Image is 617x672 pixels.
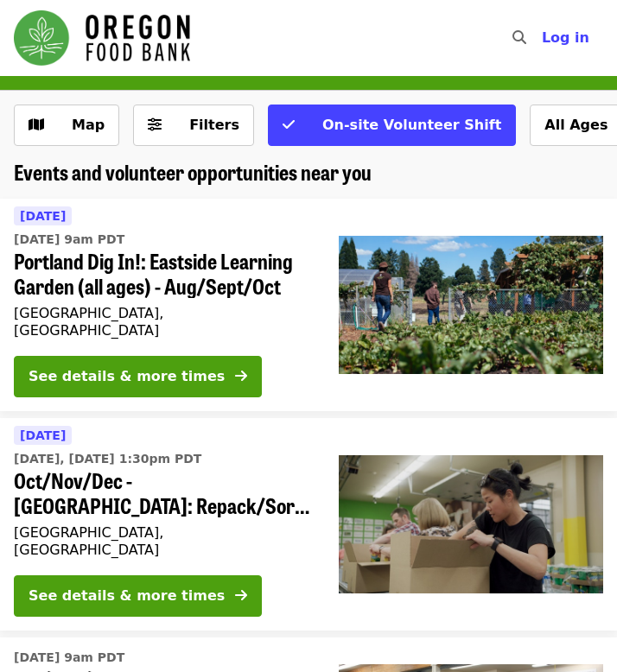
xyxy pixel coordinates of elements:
span: [DATE] [20,428,66,442]
button: Log in [528,21,603,55]
div: See details & more times [29,366,225,387]
i: arrow-right icon [235,587,247,604]
i: sliders-h icon [148,117,162,133]
span: [DATE] [20,209,66,223]
div: [GEOGRAPHIC_DATA], [GEOGRAPHIC_DATA] [14,524,311,557]
div: [GEOGRAPHIC_DATA], [GEOGRAPHIC_DATA] [14,305,311,338]
button: Show map view [14,105,119,146]
img: Portland Dig In!: Eastside Learning Garden (all ages) - Aug/Sept/Oct organized by Oregon Food Bank [339,236,603,374]
i: arrow-right icon [235,368,247,384]
input: Search [537,17,550,59]
span: Filters [189,117,239,133]
div: See details & more times [29,586,225,606]
button: See details & more times [14,356,262,397]
i: check icon [283,117,295,133]
time: [DATE] 9am PDT [14,649,124,667]
button: Filters (0 selected) [133,105,254,146]
span: Events and volunteer opportunities near you [14,156,372,187]
span: On-site Volunteer Shift [322,117,501,133]
i: map icon [29,117,44,133]
img: Oct/Nov/Dec - Portland: Repack/Sort (age 8+) organized by Oregon Food Bank [339,455,603,593]
span: Log in [542,29,589,46]
time: [DATE], [DATE] 1:30pm PDT [14,450,201,468]
span: Oct/Nov/Dec - [GEOGRAPHIC_DATA]: Repack/Sort (age [DEMOGRAPHIC_DATA]+) [14,468,311,518]
button: See details & more times [14,575,262,617]
img: Oregon Food Bank - Home [14,10,190,66]
time: [DATE] 9am PDT [14,231,124,249]
button: On-site Volunteer Shift [268,105,516,146]
span: Map [72,117,105,133]
i: search icon [512,29,526,46]
span: Portland Dig In!: Eastside Learning Garden (all ages) - Aug/Sept/Oct [14,249,311,299]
